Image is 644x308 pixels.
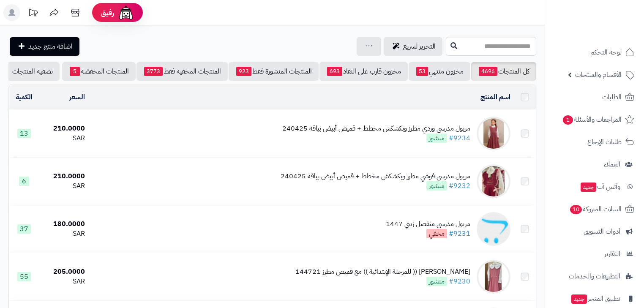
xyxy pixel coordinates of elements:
[295,267,470,277] div: [PERSON_NAME] (( للمرحلة الإبتدائية )) مع قميص مطرز 144721
[282,124,470,134] div: مريول مدرسي وردي مطرز وبكشكش مخطط + قميص أبيض بياقة 240425
[319,62,408,81] a: مخزون قارب على النفاذ693
[136,62,228,81] a: المنتجات المخفية فقط3773
[477,260,510,294] img: مريول مدرسي (( للمرحلة الإبتدائية )) مع قميص مطرز 144721
[449,133,470,143] a: #9234
[10,37,79,56] a: اضافة منتج جديد
[604,248,620,260] span: التقارير
[229,62,319,81] a: المنتجات المنشورة فقط923
[43,181,85,191] div: SAR
[587,136,622,148] span: طلبات الإرجاع
[580,181,620,193] span: وآتس آب
[426,229,447,238] span: مخفي
[477,212,510,246] img: مريول مدرسي منفصل زيتي 1447
[62,62,136,81] a: المنتجات المخفضة5
[587,24,636,41] img: logo-2.png
[17,224,31,234] span: 37
[477,164,510,198] img: مريول مدرسي فوشي مطرز وبكشكش مخطط + قميص أبيض بياقة 240425
[590,46,622,58] span: لوحة التحكم
[384,37,442,56] a: التحرير لسريع
[449,276,470,286] a: #9230
[550,221,639,242] a: أدوات التسويق
[449,181,470,191] a: #9232
[426,134,447,143] span: منشور
[480,92,510,102] a: اسم المنتج
[117,4,134,21] img: ai-face.png
[22,4,44,23] a: تحديثات المنصة
[550,87,639,107] a: الطلبات
[12,66,53,76] span: تصفية المنتجات
[602,91,622,103] span: الطلبات
[416,67,428,76] span: 53
[281,172,470,181] div: مريول مدرسي فوشي مطرز وبكشكش مخطط + قميص أبيض بياقة 240425
[571,294,587,304] span: جديد
[69,92,85,102] a: السعر
[604,158,620,170] span: العملاء
[101,8,114,18] span: رفيق
[550,132,639,152] a: طلبات الإرجاع
[479,67,497,76] span: 4696
[570,205,582,214] span: 10
[563,115,573,125] span: 1
[562,114,622,125] span: المراجعات والأسئلة
[43,134,85,143] div: SAR
[70,67,80,76] span: 5
[327,67,342,76] span: 693
[550,266,639,286] a: التطبيقات والخدمات
[43,172,85,181] div: 210.0000
[550,199,639,219] a: السلات المتروكة10
[386,219,470,229] div: مريول مدرسي منفصل زيتي 1447
[144,67,163,76] span: 3773
[43,229,85,239] div: SAR
[550,154,639,174] a: العملاء
[17,129,31,138] span: 13
[550,244,639,264] a: التقارير
[409,62,470,81] a: مخزون منتهي53
[477,117,510,150] img: مريول مدرسي وردي مطرز وبكشكش مخطط + قميص أبيض بياقة 240425
[403,41,436,52] span: التحرير لسريع
[569,270,620,282] span: التطبيقات والخدمات
[426,181,447,191] span: منشور
[426,277,447,286] span: منشور
[550,109,639,130] a: المراجعات والأسئلة1
[570,293,620,305] span: تطبيق المتجر
[16,92,33,102] a: الكمية
[550,42,639,63] a: لوحة التحكم
[471,62,536,81] a: كل المنتجات4696
[43,277,85,286] div: SAR
[236,67,251,76] span: 923
[19,177,29,186] span: 6
[550,177,639,197] a: وآتس آبجديد
[575,69,622,81] span: الأقسام والمنتجات
[43,219,85,229] div: 180.0000
[569,203,622,215] span: السلات المتروكة
[17,272,31,281] span: 55
[584,226,620,237] span: أدوات التسويق
[43,267,85,277] div: 205.0000
[449,229,470,239] a: #9231
[581,183,596,192] span: جديد
[43,124,85,134] div: 210.0000
[28,41,73,52] span: اضافة منتج جديد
